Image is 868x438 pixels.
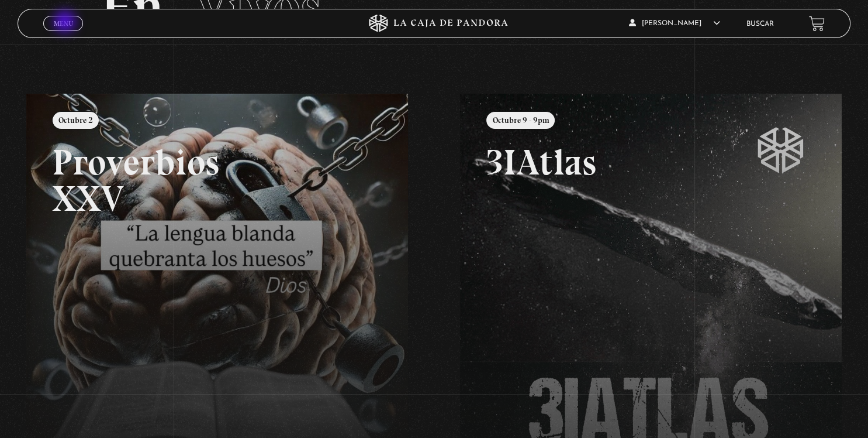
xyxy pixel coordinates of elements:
a: Buscar [746,20,774,28]
span: Menu [54,20,73,27]
span: Cerrar [50,30,77,38]
span: [PERSON_NAME] [629,20,720,27]
a: View your shopping cart [809,15,825,31]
